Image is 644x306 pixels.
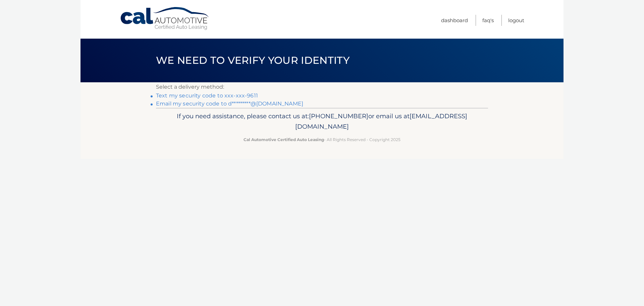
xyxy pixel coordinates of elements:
span: [PHONE_NUMBER] [309,112,368,120]
p: Select a delivery method: [156,82,488,92]
a: Text my security code to xxx-xxx-9611 [156,92,258,99]
a: Email my security code to d*********@[DOMAIN_NAME] [156,100,303,107]
strong: Cal Automotive Certified Auto Leasing [244,137,324,142]
a: Cal Automotive [120,7,210,31]
a: Logout [508,15,524,26]
p: If you need assistance, please contact us at: or email us at [160,111,484,132]
a: Dashboard [441,15,468,26]
a: FAQ's [482,15,494,26]
span: We need to verify your identity [156,54,350,67]
p: - All Rights Reserved - Copyright 2025 [160,136,484,143]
